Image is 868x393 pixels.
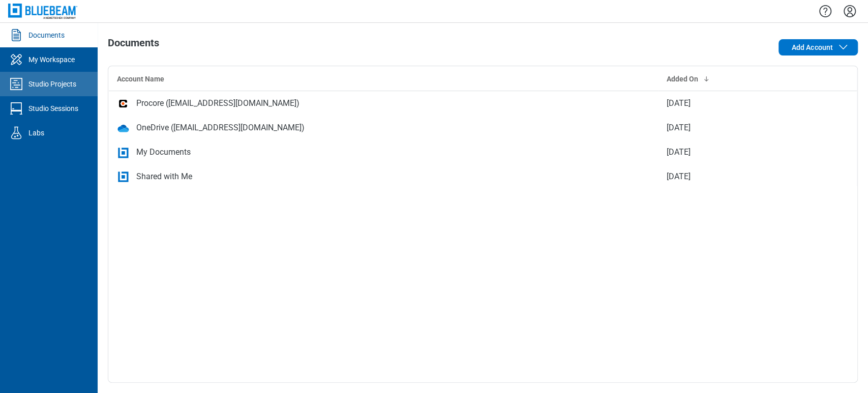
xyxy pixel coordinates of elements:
[8,76,24,92] svg: Studio Projects
[8,27,24,43] svg: Documents
[136,97,300,109] div: Procore ([EMAIL_ADDRESS][DOMAIN_NAME])
[659,140,808,164] td: [DATE]
[8,100,24,117] svg: Studio Sessions
[659,91,808,116] td: [DATE]
[8,4,77,18] img: Bluebeam, Inc.
[28,103,78,114] div: Studio Sessions
[8,51,24,68] svg: My Workspace
[779,39,858,55] button: Add Account
[117,74,650,84] div: Account Name
[28,79,76,89] div: Studio Projects
[667,74,800,84] div: Added On
[28,30,65,40] div: Documents
[136,171,192,183] div: Shared with Me
[136,122,305,134] div: OneDrive ([EMAIL_ADDRESS][DOMAIN_NAME])
[842,3,858,20] button: Settings
[28,128,44,138] div: Labs
[8,125,24,141] svg: Labs
[108,37,159,53] h1: Documents
[659,164,808,189] td: [DATE]
[108,66,857,189] table: bb-data-table
[659,116,808,140] td: [DATE]
[28,54,75,65] div: My Workspace
[136,146,191,158] div: My Documents
[791,42,833,52] span: Add Account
